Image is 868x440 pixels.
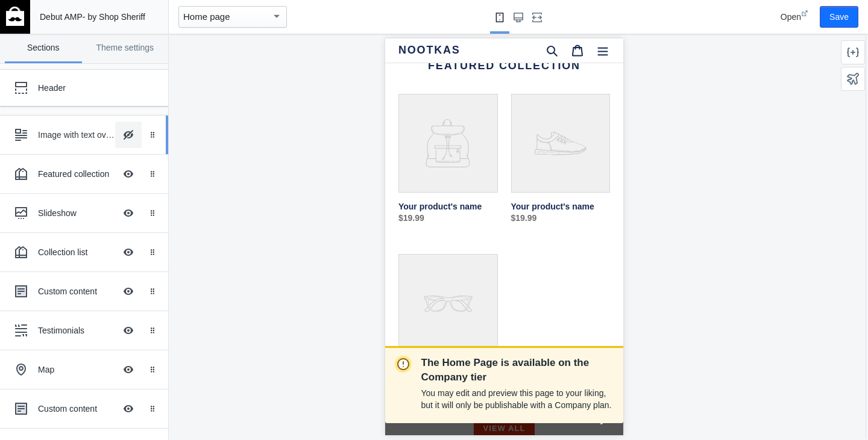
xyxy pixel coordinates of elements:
span: Debut AMP [40,12,83,22]
p: You may edit and preview this page to your liking, but it will only be publishable with a Company... [421,387,614,411]
a: Sections [5,34,82,63]
div: Testimonials [38,324,115,336]
span: - by Shop Sheriff [83,12,145,22]
h2: Featured collection [13,21,225,34]
p: The Home Page is available on the Company tier [421,356,614,385]
button: Save [820,6,858,28]
div: Custom content [38,403,115,415]
button: Hide [115,356,142,383]
a: Nootkas [13,5,154,19]
div: Map [38,364,115,376]
button: Hide [115,122,142,148]
button: Hide [115,317,142,344]
div: Featured collection [38,168,115,180]
div: Image with text overlay [38,129,115,141]
span: Open [781,12,801,22]
mat-select-trigger: Home page [183,11,230,22]
button: Hide [115,161,142,187]
button: Hide [115,200,142,226]
div: Collection list [38,246,115,258]
div: Slideshow [38,207,115,219]
div: Header [38,82,142,94]
span: Go to full site [13,371,209,388]
button: Hide [115,239,142,265]
img: main-logo_60x60_white.png [6,7,24,26]
div: Custom content [38,285,115,297]
a: Theme settings [87,34,164,63]
button: Hide [115,278,142,305]
button: Hide [115,395,142,422]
